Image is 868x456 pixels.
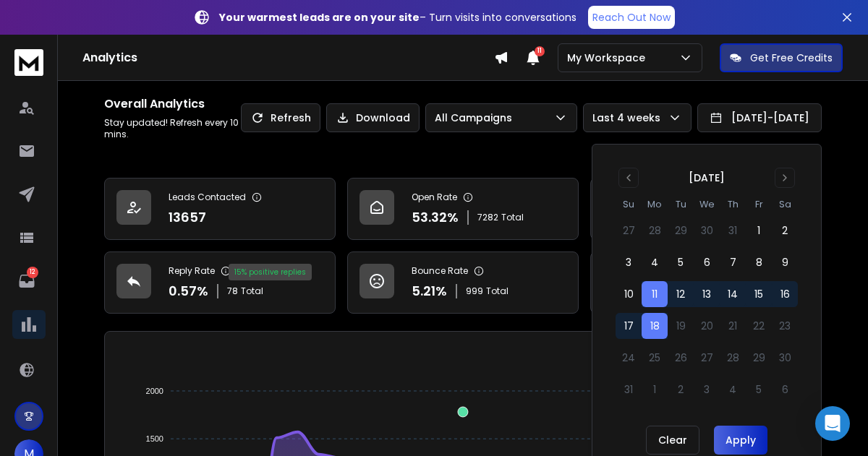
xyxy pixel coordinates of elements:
[694,218,720,244] button: 30
[501,212,524,223] span: Total
[229,264,312,280] div: 15 % positive replies
[668,249,694,275] button: 5
[668,281,694,307] button: 12
[412,207,459,228] p: 53.32 %
[720,197,746,212] th: Thursday
[145,387,163,395] tspan: 2000
[772,197,798,212] th: Saturday
[642,218,668,244] button: 28
[104,117,241,140] p: Stay updated! Refresh every 10 mins.
[412,281,447,301] p: 5.21 %
[697,103,822,132] button: [DATE]-[DATE]
[219,10,576,25] p: – Turn visits into conversations
[772,249,798,275] button: 9
[714,426,767,455] button: Apply
[592,111,666,125] p: Last 4 weeks
[720,281,746,307] button: 14
[746,281,772,307] button: 15
[486,285,509,297] span: Total
[412,265,468,277] p: Bounce Rate
[14,49,43,76] img: logo
[535,46,545,56] span: 11
[347,178,579,240] a: Open Rate53.32%7282Total
[694,249,720,275] button: 6
[356,111,410,125] p: Download
[169,192,246,203] p: Leads Contacted
[169,207,206,228] p: 13657
[241,103,320,132] button: Refresh
[219,10,420,25] strong: Your warmest leads are on your site
[588,6,675,29] a: Reach Out Now
[435,111,518,125] p: All Campaigns
[642,281,668,307] button: 11
[815,406,850,441] div: Open Intercom Messenger
[750,51,833,65] p: Get Free Credits
[590,178,822,240] a: Click Rate6.39%873Total
[590,251,822,314] a: Opportunities12$1200
[616,313,642,339] button: 17
[271,111,311,125] p: Refresh
[616,218,642,244] button: 27
[775,168,795,188] button: Go to next month
[772,218,798,244] button: 2
[618,168,639,188] button: Go to previous month
[104,178,336,240] a: Leads Contacted13657
[82,49,494,66] h1: Analytics
[642,313,668,339] button: 18
[668,218,694,244] button: 29
[326,103,420,132] button: Download
[104,251,336,314] a: Reply Rate0.57%78Total15% positive replies
[772,281,798,307] button: 16
[694,197,720,212] th: Wednesday
[592,10,671,25] p: Reach Out Now
[169,265,215,277] p: Reply Rate
[720,249,746,275] button: 7
[466,285,483,297] span: 999
[477,212,498,223] span: 7282
[616,197,642,212] th: Sunday
[12,267,41,296] a: 12
[689,171,725,185] div: [DATE]
[646,426,699,455] button: Clear
[642,197,668,212] th: Monday
[616,281,642,307] button: 10
[720,218,746,244] button: 31
[227,285,238,297] span: 78
[746,197,772,212] th: Friday
[642,249,668,275] button: 4
[720,43,843,72] button: Get Free Credits
[616,249,642,275] button: 3
[746,249,772,275] button: 8
[169,281,208,301] p: 0.57 %
[412,192,457,203] p: Open Rate
[567,51,651,65] p: My Workspace
[145,434,163,443] tspan: 1500
[104,95,241,113] h1: Overall Analytics
[241,285,263,297] span: Total
[668,197,694,212] th: Tuesday
[694,281,720,307] button: 13
[347,251,579,314] a: Bounce Rate5.21%999Total
[27,267,38,278] p: 12
[746,218,772,244] button: 1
